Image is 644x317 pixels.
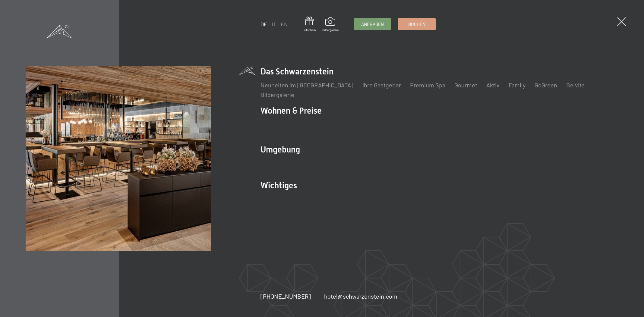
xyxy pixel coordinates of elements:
[354,18,391,30] a: Anfragen
[26,66,211,251] img: Wellnesshotel Südtirol SCHWARZENSTEIN - Wellnessurlaub in den Alpen, Wandern und Wellness
[454,81,477,89] a: Gourmet
[535,81,557,89] a: GoGreen
[362,81,401,89] a: Ihre Gastgeber
[322,28,339,32] span: Bildergalerie
[260,81,353,89] a: Neuheiten im [GEOGRAPHIC_DATA]
[303,28,316,32] span: Gutschein
[566,81,585,89] a: Belvita
[303,17,316,32] a: Gutschein
[361,21,384,27] span: Anfragen
[486,81,500,89] a: Aktiv
[410,81,445,89] a: Premium Spa
[272,21,276,27] a: IT
[260,293,311,300] span: [PHONE_NUMBER]
[260,292,311,300] a: [PHONE_NUMBER]
[398,18,435,30] a: Buchen
[260,91,294,98] a: Bildergalerie
[260,21,267,27] a: DE
[509,81,526,89] a: Family
[322,17,339,32] a: Bildergalerie
[408,21,425,27] span: Buchen
[324,292,397,300] a: hotel@schwarzenstein.com
[281,21,288,27] a: EN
